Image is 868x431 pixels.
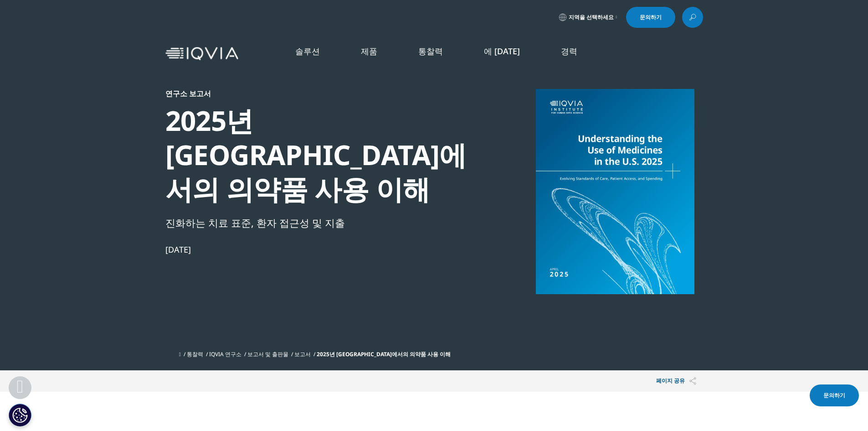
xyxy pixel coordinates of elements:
[247,350,288,358] a: 보고서 및 출판물
[165,88,211,99] font: 연구소 보고서
[569,13,614,21] font: 지역을 선택하세요
[649,370,703,392] button: 페이지 공유페이지 공유
[418,46,443,57] a: 통찰력
[361,46,377,57] a: 제품
[689,377,696,385] img: 페이지 공유
[640,13,662,21] font: 문의하기
[242,32,703,75] nav: 주요한
[294,350,311,358] a: 보고서
[165,47,238,60] img: IQVIA Healthcare Information Technology and Pharma Clinical Research Company
[626,7,675,28] a: 문의하기
[317,350,451,358] font: 2025년 [GEOGRAPHIC_DATA]에서의 의약품 사용 이해
[9,404,31,426] button: 쿠키 설정
[295,46,320,57] a: 솔루션
[484,46,520,57] a: 에 [DATE]
[810,384,859,406] a: 문의하기
[165,102,467,208] font: 2025년 [GEOGRAPHIC_DATA]에서의 의약품 사용 이해
[165,216,345,229] font: 진화하는 치료 표준, 환자 접근성 및 지출
[656,377,685,384] font: 페이지 공유
[561,46,577,57] a: 경력
[187,350,203,358] a: 통찰력
[823,391,845,399] font: 문의하기
[165,244,191,255] font: [DATE]
[209,350,241,358] a: IQVIA 연구소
